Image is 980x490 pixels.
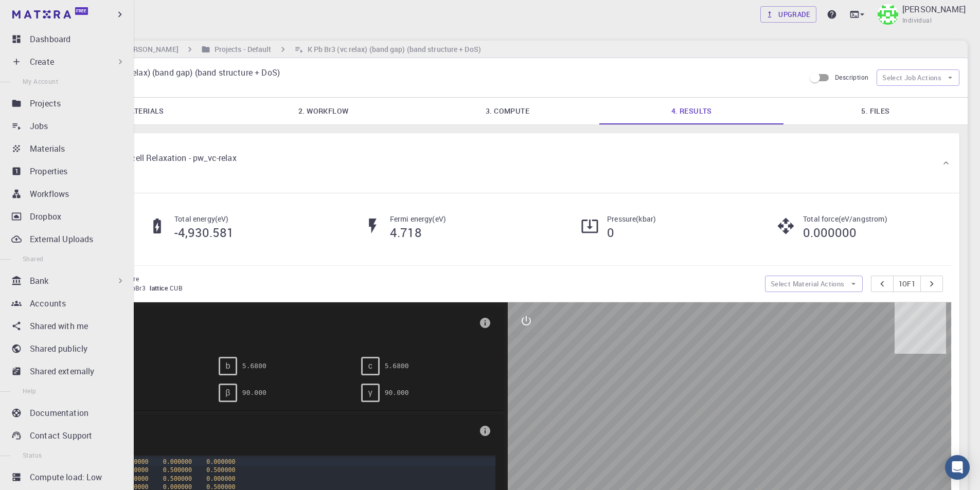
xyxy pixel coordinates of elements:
a: Shared externally [8,361,130,382]
a: Documentation [8,403,130,423]
span: Destek [21,7,52,16]
p: Jobs [30,120,48,132]
span: My Account [23,77,58,85]
h5: 0.000000 [803,224,887,241]
span: 0.000000 [163,458,192,465]
a: Workflows [8,184,130,204]
p: Contact Support [30,429,92,442]
span: b [225,361,230,371]
div: Create [8,51,130,72]
a: 5. Files [783,98,968,124]
span: β [225,388,230,397]
span: CUB [170,284,187,292]
div: Variable-cell Relaxation - pw_vc-relaxespresso [56,133,959,193]
p: Accounts [30,297,66,310]
a: Contact Support [8,425,130,446]
p: Pressure ( kbar ) [607,214,656,224]
a: Accounts [8,293,130,314]
span: γ [368,388,372,397]
p: [PERSON_NAME] [902,3,966,15]
button: Select Job Actions [877,69,959,86]
a: Properties [8,161,130,182]
p: Shared externally [30,365,95,377]
pre: 5.6800 [385,357,409,375]
a: Dropbox [8,206,130,227]
p: Documentation [30,407,88,419]
button: Select Material Actions [765,276,863,292]
div: pager [871,276,943,292]
a: Shared publicly [8,338,130,359]
span: 0.000000 [206,458,235,465]
span: Help [23,387,37,395]
span: 0.000000 [119,458,148,465]
a: Upgrade [760,6,816,23]
p: Properties [30,165,68,177]
nav: breadcrumb [51,44,483,55]
p: Projects [30,97,61,110]
h6: Projects - Default [210,44,272,55]
span: Description [835,73,868,81]
h5: 4.718 [390,224,446,241]
span: 0.500000 [119,475,148,482]
span: c [368,361,372,371]
p: Workflows [30,188,69,200]
a: 4. Results [599,98,783,124]
h5: -4,930.581 [174,224,234,241]
span: 0.000000 [206,475,235,482]
p: final_structure [98,274,757,283]
p: Create [30,56,54,68]
img: Taha Yusuf [878,4,898,25]
div: Bank [8,270,130,291]
a: Projects [8,93,130,114]
button: 1of1 [893,276,921,292]
pre: 90.000 [385,384,409,402]
p: Shared publicly [30,342,87,355]
span: CUB [76,331,475,340]
h6: K Pb Br3 (vc relax) (band gap) (band structure + DoS) [304,44,481,55]
p: Dropbox [30,210,61,223]
p: Total force ( eV/angstrom ) [803,214,887,224]
span: 0.500000 [119,466,148,474]
span: 0.500000 [163,475,192,482]
div: Open Intercom Messenger [945,455,970,480]
span: Lattice [76,315,475,331]
p: Materials [30,142,65,155]
span: Status [23,451,42,459]
span: 0.500000 [163,466,192,474]
p: Variable-cell Relaxation - pw_vc-relax [98,152,237,164]
button: info [475,313,495,333]
p: Dashboard [30,33,70,45]
h6: [PERSON_NAME] [118,44,178,55]
pre: 90.000 [242,384,266,402]
span: Basis [76,423,475,439]
p: Compute load: Low [30,471,102,483]
pre: 5.6800 [242,357,266,375]
a: External Uploads [8,229,130,249]
a: 1. Materials [47,98,231,124]
span: lattice [150,284,170,292]
a: Shared with me [8,316,130,336]
span: Shared [23,255,43,263]
span: 0.500000 [206,466,235,474]
p: Bank [30,275,49,287]
button: info [475,421,495,441]
a: 2. Workflow [231,98,416,124]
span: Individual [902,15,932,26]
a: Materials [8,138,130,159]
span: KPbBr3 [123,284,150,292]
a: Dashboard [8,29,130,49]
p: Shared with me [30,320,88,332]
img: logo [12,10,71,19]
a: Jobs [8,116,130,136]
p: Fermi energy ( eV ) [390,214,446,224]
p: External Uploads [30,233,93,245]
a: 3. Compute [416,98,600,124]
p: K Pb Br3 (vc relax) (band gap) (band structure + DoS) [82,66,797,79]
p: Total energy ( eV ) [174,214,234,224]
h5: 0 [607,224,656,241]
a: Compute load: Low [8,467,130,487]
